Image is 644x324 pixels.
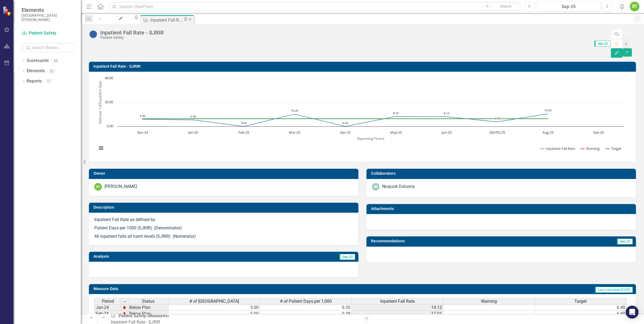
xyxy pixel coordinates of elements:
[122,312,127,316] img: TnMDeAgwAPMxUmUi88jYAAAAAElFTkSuQmCC
[168,311,260,317] td: 5.00
[109,2,521,11] input: Search ClearPoint...
[500,4,512,8] span: Search
[372,183,379,191] div: ND
[98,81,102,124] text: Rate per 1,000 patient days
[140,114,146,118] text: 5.95
[444,111,449,115] text: 8.13
[142,118,549,120] g: Target, line 3 of 3 with 10 data points.
[100,36,164,40] div: Patient Safety
[106,15,134,22] a: My Updates
[148,313,168,318] a: Measures
[105,99,113,104] text: 20.00
[94,224,353,232] p: Patient Days per 1000 (SJRIR) (Denominator)
[105,75,113,80] text: 40.00
[481,299,497,304] span: Warning
[260,304,352,311] td: 0.35
[390,130,402,135] text: May-25
[191,115,196,118] text: 5.45
[594,41,610,47] span: Sep-25
[536,2,601,11] button: Sep-25
[339,254,355,260] span: Sep-25
[94,76,626,157] svg: Interactive chart
[352,304,443,311] td: 14.12
[289,130,300,135] text: Mar-25
[593,130,604,135] text: Sep-25
[94,304,121,311] td: Jan-24
[94,311,121,317] td: Feb-24
[342,121,348,125] text: 0.00
[150,17,184,23] div: Inpatient Fall Rate - SJRIR
[382,184,415,190] div: Nyajuok Doluony
[492,3,519,10] button: Search
[142,299,154,304] span: Status
[606,146,622,151] button: Show Target
[94,76,631,157] div: Chart. Highcharts interactive chart.
[626,306,639,319] div: Open Intercom Messenger
[22,43,75,52] input: Search Below...
[27,58,49,64] a: Scorecards
[105,184,137,190] div: [PERSON_NAME]
[494,116,500,120] text: 3.75
[535,304,626,311] td: 6.40
[27,78,42,84] a: Reports
[630,2,639,11] button: RT
[340,130,351,135] text: Apr-25
[238,130,249,135] text: Feb-25
[280,299,332,304] span: # of Patient Days per 1,000
[119,313,146,318] a: Patient Safety
[94,217,353,224] p: Inpatient Fall Rate as defined by
[100,30,164,36] div: Inpatient Fall Rate - SJRIR
[94,232,353,240] p: All inpatient falls all harm levels (SJRIR) (Numerator)
[542,130,553,135] text: Aug-25
[94,171,356,175] h3: Owner
[371,171,633,175] h3: Collaborators
[137,130,148,135] text: Dec-24
[22,7,75,13] span: Elements
[22,13,75,22] small: [GEOGRAPHIC_DATA][PERSON_NAME]
[123,299,127,304] img: 8DAGhfEEPCf229AAAAAElFTkSuQmCC
[94,205,356,209] h3: Description
[535,311,626,317] td: 6.40
[3,6,12,16] img: ClearPoint Strategy
[617,239,633,244] span: Sep-25
[94,183,102,191] div: RT
[544,108,552,112] text: 10.50
[538,4,599,10] div: Sep-25
[393,111,399,115] text: 8.33
[94,287,304,291] h3: Measure Data
[89,30,98,39] img: No Information
[22,30,75,36] a: Patient Safety
[94,64,633,68] h3: Inpatient Fall Rate - SJRIR
[111,20,129,27] div: My Updates
[260,311,352,317] td: 0.29
[51,58,60,63] div: 53
[357,136,384,141] text: Reporting Period
[122,305,127,310] img: TnMDeAgwAPMxUmUi88jYAAAAAElFTkSuQmCC
[188,130,198,135] text: Jan-25
[94,254,221,258] h3: Analysis
[574,299,587,304] span: Target
[490,130,505,135] text: [DATE]-25
[97,144,105,152] button: View chart menu, Chart
[128,304,168,311] td: Below Plan
[291,109,298,112] text: 10.26
[142,113,549,128] g: Inpatient Fall Rate, line 1 of 3 with 10 data points.
[189,299,239,304] span: # of [GEOGRAPHIC_DATA]
[102,299,114,304] span: Period
[107,123,113,128] text: 0.00
[128,311,168,317] td: Below Plan
[441,130,452,135] text: Jun-25
[352,311,443,317] td: 17.01
[371,239,547,243] h3: Recommendations
[27,68,45,74] a: Elements
[168,304,260,311] td: 5.00
[595,287,633,293] span: Last Calculated [DATE]
[47,69,56,73] div: 22
[541,146,575,151] button: Show Inpatient Fall Rate
[380,299,415,304] span: Inpatient Fall Rate
[371,207,633,211] h3: Attachments
[241,121,247,125] text: 0.00
[44,79,53,84] div: 17
[581,146,600,151] button: Show Warning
